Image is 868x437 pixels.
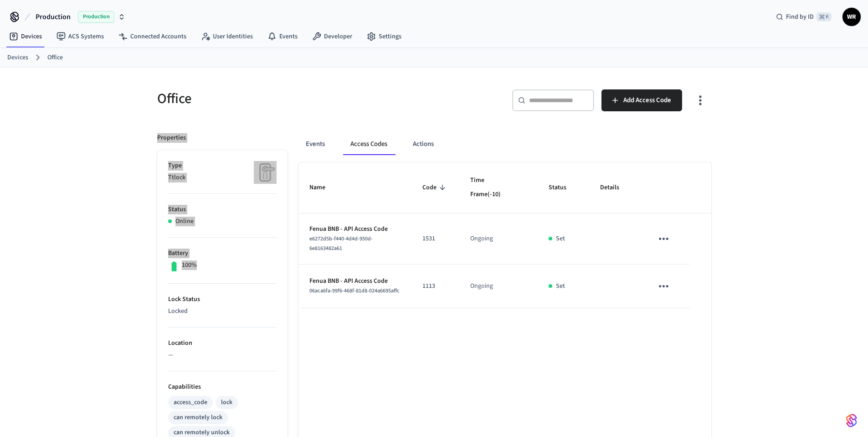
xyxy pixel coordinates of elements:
p: Lock Status [168,295,277,304]
p: Set [556,234,565,244]
span: Production [78,11,114,23]
p: 1113 [422,281,448,291]
img: Placeholder Lock Image [254,161,277,184]
p: Type [168,161,277,171]
td: Ongoing [459,265,538,308]
span: 06aca6fa-99f6-468f-81d8-024a6695affc [309,287,400,295]
div: ant example [298,133,711,155]
div: access_code [174,398,207,407]
button: Access Codes [343,133,395,155]
span: Time Frame(-10) [470,173,527,202]
p: Locked [168,307,277,316]
div: can remotely lock [174,413,222,422]
span: e6272d5b-f440-4d4d-950d-6e8163482a61 [309,235,373,252]
a: Office [47,53,63,62]
table: sticky table [298,162,711,308]
p: Location [168,338,277,348]
p: Capabilities [168,382,277,392]
td: Ongoing [459,213,538,265]
p: Online [175,217,194,226]
button: Events [298,133,332,155]
p: Set [556,281,565,291]
p: — [168,350,277,360]
p: Status [168,205,277,214]
a: ACS Systems [49,28,111,45]
span: Status [549,181,578,195]
a: Developer [305,28,360,45]
p: Battery [168,249,277,258]
button: Actions [406,133,441,155]
p: Fenua BNB - API Access Code [309,224,401,234]
button: WR [842,8,861,26]
span: Details [600,181,631,195]
span: Production [36,11,71,22]
div: Find by ID⌘ K [769,9,839,25]
a: User Identities [194,28,260,45]
p: 1531 [422,234,448,244]
p: 100% [182,260,197,270]
a: Devices [7,53,28,62]
p: Ttlock [168,173,277,182]
p: Properties [157,133,186,143]
img: SeamLogoGradient.69752ec5.svg [846,413,857,428]
div: lock [221,398,232,407]
h5: Office [157,89,429,108]
button: Add Access Code [601,89,682,111]
p: Fenua BNB - API Access Code [309,276,401,286]
a: Settings [360,28,409,45]
a: Events [260,28,305,45]
span: Code [422,181,448,195]
a: Connected Accounts [111,28,194,45]
span: Name [309,181,337,195]
a: Devices [2,28,49,45]
span: ⌘ K [817,12,832,21]
span: WR [843,9,860,25]
span: Add Access Code [623,94,671,106]
span: Find by ID [786,12,814,21]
